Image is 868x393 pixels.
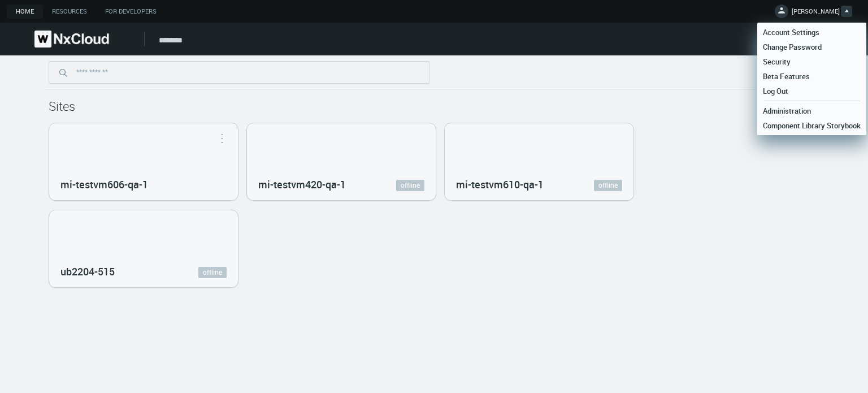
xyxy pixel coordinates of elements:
nx-search-highlight: mi-testvm420-qa-1 [258,178,346,191]
a: Component Library Storybook [757,118,866,133]
a: Administration [757,103,866,118]
nx-search-highlight: ub2204-515 [60,265,115,278]
span: Component Library Storybook [757,120,866,131]
a: offline [198,267,227,278]
span: Account Settings [757,27,825,37]
span: Administration [757,106,817,116]
span: Log Out [757,86,794,96]
a: Security [757,54,866,69]
nx-search-highlight: mi-testvm606-qa-1 [60,178,148,191]
a: Home [7,5,43,19]
span: Security [757,57,796,67]
a: offline [594,180,622,191]
a: Account Settings [757,25,866,40]
a: For Developers [96,5,166,19]
a: offline [396,180,424,191]
a: Change Password [757,40,866,54]
span: Beta Features [757,71,815,81]
a: Resources [43,5,96,19]
span: [PERSON_NAME] [792,7,840,20]
img: Nx Cloud logo [34,31,109,47]
a: Beta Features [757,69,866,84]
span: Sites [49,98,75,114]
span: Change Password [757,42,827,52]
nx-search-highlight: mi-testvm610-qa-1 [456,178,544,191]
